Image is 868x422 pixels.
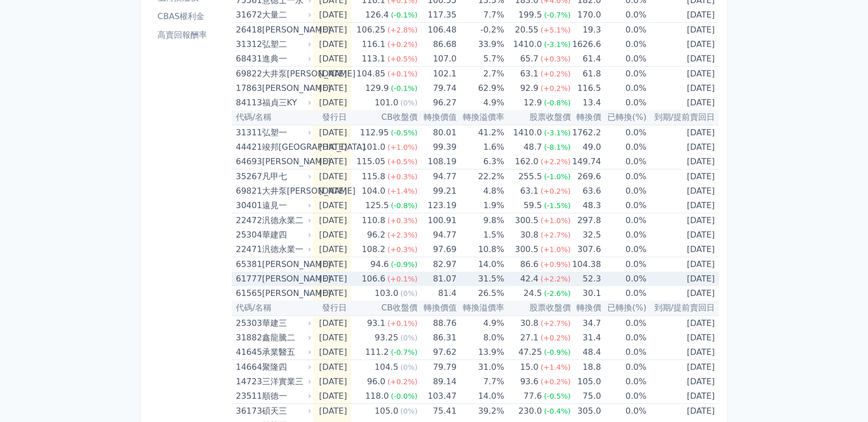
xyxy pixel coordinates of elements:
th: 代碼/名稱 [232,301,313,316]
td: 0.0% [601,242,647,257]
div: 199.5 [516,8,544,22]
div: 31312 [236,37,260,52]
td: [DATE] [313,67,351,82]
td: [DATE] [313,169,351,184]
span: (+0.3%) [388,173,417,181]
td: [DATE] [313,242,351,257]
div: 35267 [236,169,260,184]
a: CBAS權利金 [153,8,228,25]
td: 0.0% [601,125,647,140]
div: [PERSON_NAME] [262,272,310,286]
div: 22472 [236,213,260,228]
td: 0.0% [601,198,647,213]
td: 1762.2 [571,125,601,140]
td: 19.3 [571,23,601,38]
td: 97.69 [417,242,457,257]
div: 92.9 [518,81,541,96]
td: 104.38 [571,257,601,272]
div: [PERSON_NAME] [262,257,310,272]
td: 307.6 [571,242,601,257]
td: 2.7% [457,67,505,82]
div: 大井泵[PERSON_NAME] [262,67,310,81]
td: [DATE] [647,331,719,345]
td: 108.19 [417,154,457,169]
div: 126.4 [363,8,391,22]
div: 31311 [236,126,260,140]
span: (+0.3%) [388,245,417,254]
td: [DATE] [313,96,351,110]
div: 96.2 [365,228,388,242]
td: 97.62 [417,345,457,360]
div: 華建三 [262,316,310,331]
span: (+5.1%) [541,26,571,34]
div: 129.9 [363,81,391,96]
span: (+0.5%) [388,158,417,166]
span: (+1.0%) [388,143,417,151]
td: 99.39 [417,140,457,154]
th: 發行日 [313,110,351,125]
span: (-0.1%) [391,84,417,92]
td: [DATE] [313,140,351,154]
td: 49.0 [571,140,601,154]
td: 62.9% [457,81,505,96]
td: 0.0% [601,81,647,96]
td: 79.74 [417,81,457,96]
span: (+0.3%) [541,55,571,63]
td: 48.3 [571,198,601,213]
td: 107.0 [417,52,457,67]
td: 0.0% [601,331,647,345]
td: 9.8% [457,213,505,228]
div: 福貞三KY [262,96,310,110]
div: 63.1 [518,184,541,198]
td: [DATE] [313,198,351,213]
div: 115.05 [355,154,388,169]
div: 進典一 [262,52,310,66]
td: 86.31 [417,331,457,345]
span: (-0.5%) [391,129,417,137]
span: (+0.2%) [541,187,571,195]
div: 弘塑二 [262,37,310,52]
div: 1410.0 [511,126,544,140]
div: 31882 [236,331,260,345]
td: 4.9% [457,316,505,331]
td: [DATE] [313,316,351,331]
div: 12.9 [522,96,544,110]
span: (-1.5%) [544,201,571,210]
td: 269.6 [571,169,601,184]
th: 已轉換(%) [601,301,647,316]
td: [DATE] [647,96,719,110]
td: 81.07 [417,272,457,286]
div: 30401 [236,198,260,213]
td: [DATE] [313,184,351,198]
td: 14.0% [457,257,505,272]
div: 大量二 [262,8,310,22]
td: 13.9% [457,345,505,360]
td: 33.9% [457,37,505,52]
td: [DATE] [647,213,719,228]
span: (+2.2%) [541,275,571,283]
th: 轉換溢價率 [457,301,505,316]
span: (+2.7%) [541,319,571,327]
td: 96.27 [417,96,457,110]
td: 30.1 [571,286,601,301]
td: 0.0% [601,23,647,38]
div: 93.25 [373,331,400,345]
td: 31.5% [457,272,505,286]
div: 108.2 [360,242,388,257]
div: 30.8 [518,316,541,331]
div: 25304 [236,228,260,242]
div: 84113 [236,96,260,110]
td: 0.0% [601,154,647,169]
th: 轉換價值 [417,301,457,316]
td: 0.0% [601,272,647,286]
td: [DATE] [313,52,351,67]
td: 0.0% [601,213,647,228]
div: 30.8 [518,228,541,242]
div: 162.0 [513,154,541,169]
td: 0.0% [601,140,647,154]
td: [DATE] [647,125,719,140]
td: 41.2% [457,125,505,140]
td: 86.68 [417,37,457,52]
td: [DATE] [647,242,719,257]
td: 4.8% [457,184,505,198]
